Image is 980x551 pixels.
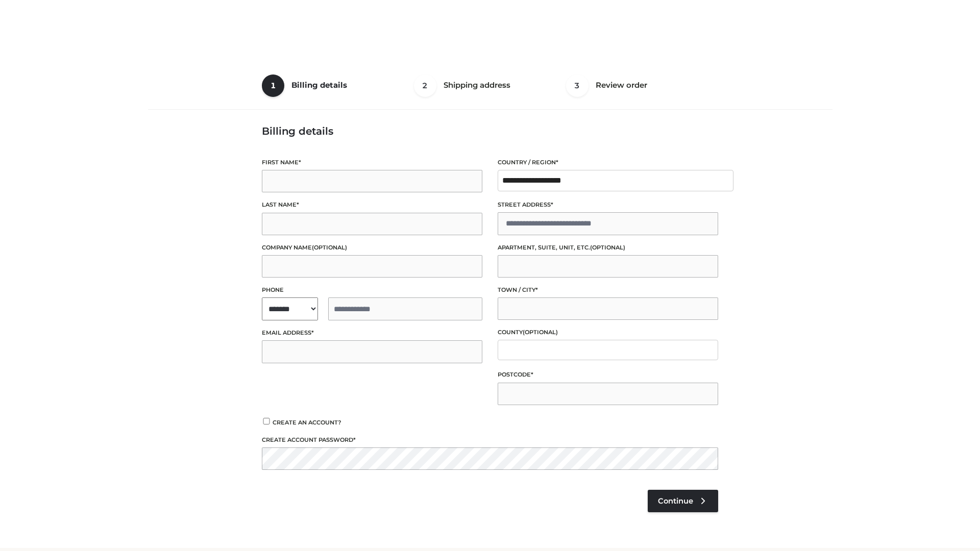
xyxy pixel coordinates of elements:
span: 3 [566,74,589,97]
span: Continue [658,496,693,506]
span: Shipping address [444,80,510,90]
span: 2 [414,74,436,97]
input: Create an account? [262,418,271,424]
span: Create an account? [273,419,341,426]
label: Town / City [498,285,718,295]
span: (optional) [523,329,558,336]
span: Billing details [291,80,347,90]
span: (optional) [312,244,347,251]
label: Postcode [498,370,718,380]
span: (optional) [590,244,625,251]
h3: Billing details [262,125,718,137]
label: Company name [262,243,482,253]
label: First name [262,158,482,167]
a: Continue [648,490,718,512]
span: 1 [262,74,284,97]
label: Last name [262,200,482,210]
label: Email address [262,328,482,338]
label: Phone [262,285,482,295]
label: Create account password [262,435,718,445]
label: Country / Region [498,158,718,167]
label: Street address [498,200,718,210]
label: Apartment, suite, unit, etc. [498,243,718,253]
label: County [498,328,718,337]
span: Review order [596,80,647,90]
